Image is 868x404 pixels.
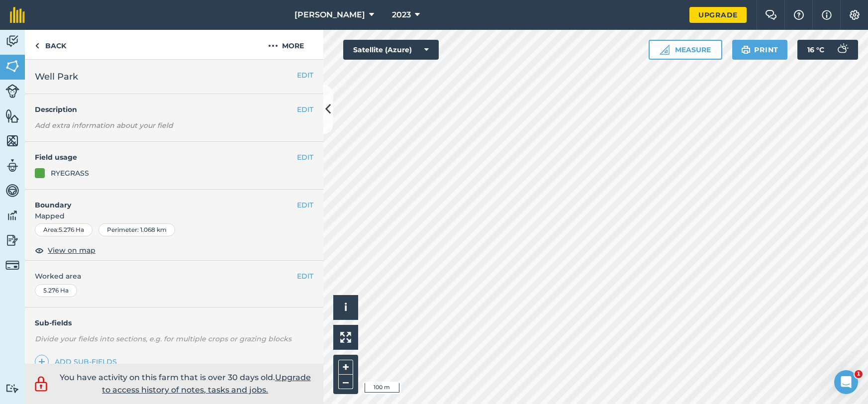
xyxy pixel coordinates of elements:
[297,104,313,115] button: EDIT
[5,233,19,248] img: svg+xml;base64,PD94bWwgdmVyc2lvbj0iMS4wIiBlbmNvZGluZz0idXRmLTgiPz4KPCEtLSBHZW5lcmF0b3I6IEFkb2JlIE...
[35,104,313,115] h4: Description
[834,370,858,394] iframe: Intercom live chat
[38,356,45,368] img: svg+xml;base64,PHN2ZyB4bWxucz0iaHR0cDovL3d3dy53My5vcmcvMjAwMC9zdmciIHdpZHRoPSIxNCIgaGVpZ2h0PSIyNC...
[32,375,50,393] img: svg+xml;base64,PD94bWwgdmVyc2lvbj0iMS4wIiBlbmNvZGluZz0idXRmLTgiPz4KPCEtLSBHZW5lcmF0b3I6IEFkb2JlIE...
[268,40,278,52] img: svg+xml;base64,PHN2ZyB4bWxucz0iaHR0cDovL3d3dy53My5vcmcvMjAwMC9zdmciIHdpZHRoPSIyMCIgaGVpZ2h0PSIyNC...
[35,334,291,343] em: Divide your fields into sections, e.g. for multiple crops or grazing blocks
[338,360,353,375] button: +
[35,271,313,282] span: Worked area
[660,45,670,55] img: Ruler icon
[5,208,19,223] img: svg+xml;base64,PD94bWwgdmVyc2lvbj0iMS4wIiBlbmNvZGluZz0idXRmLTgiPz4KPCEtLSBHZW5lcmF0b3I6IEFkb2JlIE...
[338,375,353,389] button: –
[25,317,323,328] h4: Sub-fields
[35,355,121,369] a: Add sub-fields
[25,210,323,221] span: Mapped
[10,7,25,23] img: fieldmargin Logo
[333,295,358,320] button: i
[35,40,39,52] img: svg+xml;base64,PHN2ZyB4bWxucz0iaHR0cDovL3d3dy53My5vcmcvMjAwMC9zdmciIHdpZHRoPSI5IiBoZWlnaHQ9IjI0Ii...
[5,183,19,198] img: svg+xml;base64,PD94bWwgdmVyc2lvbj0iMS4wIiBlbmNvZGluZz0idXRmLTgiPz4KPCEtLSBHZW5lcmF0b3I6IEFkb2JlIE...
[689,7,747,23] a: Upgrade
[807,40,824,60] span: 16 ° C
[297,152,313,163] button: EDIT
[297,70,313,81] button: EDIT
[649,40,722,60] button: Measure
[294,9,365,21] span: [PERSON_NAME]
[855,370,863,378] span: 1
[5,133,19,148] img: svg+xml;base64,PHN2ZyB4bWxucz0iaHR0cDovL3d3dy53My5vcmcvMjAwMC9zdmciIHdpZHRoPSI1NiIgaGVpZ2h0PSI2MC...
[35,121,173,130] em: Add extra information about your field
[5,34,19,49] img: svg+xml;base64,PD94bWwgdmVyc2lvbj0iMS4wIiBlbmNvZGluZz0idXRmLTgiPz4KPCEtLSBHZW5lcmF0b3I6IEFkb2JlIE...
[98,223,175,236] div: Perimeter : 1.068 km
[797,40,858,60] button: 16 °C
[765,10,777,20] img: Two speech bubbles overlapping with the left bubble in the forefront
[344,301,347,313] span: i
[297,200,313,210] button: EDIT
[5,158,19,173] img: svg+xml;base64,PD94bWwgdmVyc2lvbj0iMS4wIiBlbmNvZGluZz0idXRmLTgiPz4KPCEtLSBHZW5lcmF0b3I6IEFkb2JlIE...
[822,9,832,21] img: svg+xml;base64,PHN2ZyB4bWxucz0iaHR0cDovL3d3dy53My5vcmcvMjAwMC9zdmciIHdpZHRoPSIxNyIgaGVpZ2h0PSIxNy...
[732,40,788,60] button: Print
[5,384,19,393] img: svg+xml;base64,PD94bWwgdmVyc2lvbj0iMS4wIiBlbmNvZGluZz0idXRmLTgiPz4KPCEtLSBHZW5lcmF0b3I6IEFkb2JlIE...
[849,10,861,20] img: A cog icon
[832,40,852,60] img: svg+xml;base64,PD94bWwgdmVyc2lvbj0iMS4wIiBlbmNvZGluZz0idXRmLTgiPz4KPCEtLSBHZW5lcmF0b3I6IEFkb2JlIE...
[5,84,19,98] img: svg+xml;base64,PD94bWwgdmVyc2lvbj0iMS4wIiBlbmNvZGluZz0idXRmLTgiPz4KPCEtLSBHZW5lcmF0b3I6IEFkb2JlIE...
[5,108,19,123] img: svg+xml;base64,PHN2ZyB4bWxucz0iaHR0cDovL3d3dy53My5vcmcvMjAwMC9zdmciIHdpZHRoPSI1NiIgaGVpZ2h0PSI2MC...
[249,30,323,59] button: More
[297,271,313,282] button: EDIT
[51,168,89,179] div: RYEGRASS
[741,44,751,56] img: svg+xml;base64,PHN2ZyB4bWxucz0iaHR0cDovL3d3dy53My5vcmcvMjAwMC9zdmciIHdpZHRoPSIxOSIgaGVpZ2h0PSIyNC...
[343,40,439,60] button: Satellite (Azure)
[793,10,805,20] img: A question mark icon
[35,244,44,256] img: svg+xml;base64,PHN2ZyB4bWxucz0iaHR0cDovL3d3dy53My5vcmcvMjAwMC9zdmciIHdpZHRoPSIxOCIgaGVpZ2h0PSIyNC...
[5,258,19,272] img: svg+xml;base64,PD94bWwgdmVyc2lvbj0iMS4wIiBlbmNvZGluZz0idXRmLTgiPz4KPCEtLSBHZW5lcmF0b3I6IEFkb2JlIE...
[5,59,19,74] img: svg+xml;base64,PHN2ZyB4bWxucz0iaHR0cDovL3d3dy53My5vcmcvMjAwMC9zdmciIHdpZHRoPSI1NiIgaGVpZ2h0PSI2MC...
[35,223,93,236] div: Area : 5.276 Ha
[55,371,316,397] p: You have activity on this farm that is over 30 days old.
[35,70,78,84] span: Well Park
[35,244,96,256] button: View on map
[35,284,77,297] div: 5.276 Ha
[48,245,96,256] span: View on map
[340,332,351,343] img: Four arrows, one pointing top left, one top right, one bottom right and the last bottom left
[35,152,297,163] h4: Field usage
[25,30,76,59] a: Back
[25,190,297,210] h4: Boundary
[392,9,411,21] span: 2023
